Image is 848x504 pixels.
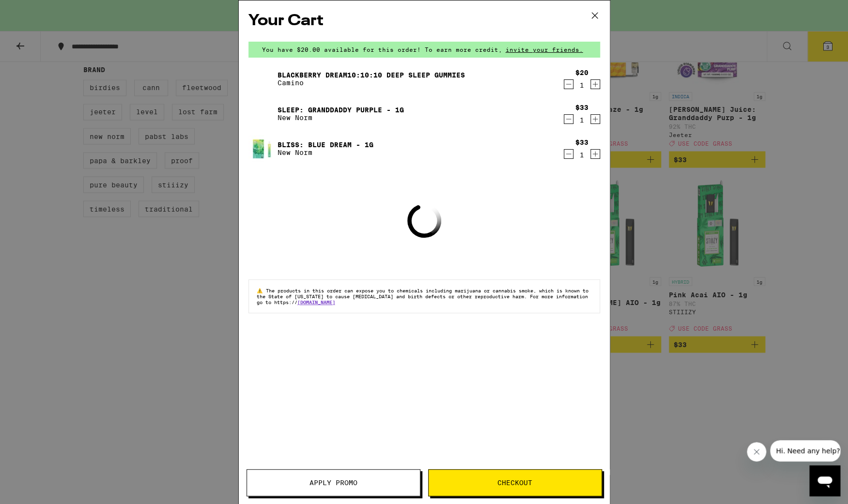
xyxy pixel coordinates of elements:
[278,106,404,114] a: Sleep: Granddaddy Purple - 1g
[575,116,588,124] div: 1
[278,79,465,87] p: Camino
[262,46,502,53] span: You have $20.00 available for this order! To earn more credit,
[564,79,573,89] button: Decrement
[497,479,532,486] span: Checkout
[575,138,588,146] div: $33
[248,65,276,92] img: Blackberry Dream10:10:10 Deep Sleep Gummies
[590,149,600,159] button: Increment
[575,81,588,89] div: 1
[575,151,588,159] div: 1
[575,69,588,76] div: $20
[257,288,588,305] span: The products in this order can expose you to chemicals including marijuana or cannabis smoke, whi...
[809,465,840,496] iframe: Button to launch messaging window
[590,114,600,124] button: Increment
[247,469,420,496] button: Apply Promo
[248,100,276,127] img: Sleep: Granddaddy Purple - 1g
[590,79,600,89] button: Increment
[278,141,373,149] a: Bliss: Blue Dream - 1g
[248,42,600,58] div: You have $20.00 available for this order! To earn more credit,invite your friends.
[564,114,573,124] button: Decrement
[278,71,465,79] a: Blackberry Dream10:10:10 Deep Sleep Gummies
[309,479,357,486] span: Apply Promo
[278,149,373,156] p: New Norm
[248,10,600,32] h2: Your Cart
[564,149,573,159] button: Decrement
[257,288,266,293] span: ⚠️
[278,114,404,122] p: New Norm
[248,135,276,162] img: Bliss: Blue Dream - 1g
[747,442,766,461] iframe: Close message
[428,469,602,496] button: Checkout
[575,104,588,111] div: $33
[502,46,586,53] span: invite your friends.
[770,440,840,461] iframe: Message from company
[297,299,335,305] a: [DOMAIN_NAME]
